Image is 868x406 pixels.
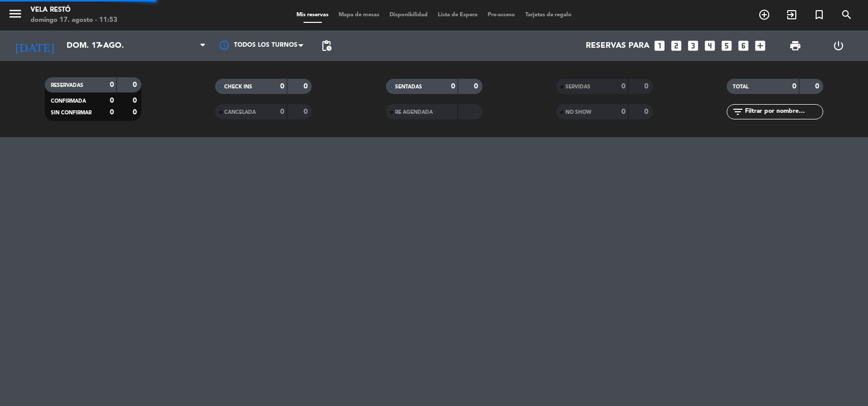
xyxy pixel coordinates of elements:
[520,12,577,18] span: Tarjetas de regalo
[133,81,139,88] strong: 0
[31,5,117,15] div: Vela Restó
[395,84,422,89] span: SENTADAS
[304,108,310,115] strong: 0
[133,109,139,116] strong: 0
[703,39,716,52] i: looks_4
[280,108,284,115] strong: 0
[686,39,700,52] i: looks_3
[586,41,649,51] span: Reservas para
[758,9,770,21] i: add_circle_outline
[451,83,455,90] strong: 0
[754,39,767,52] i: add_box
[789,40,801,52] span: print
[817,30,860,61] div: LOG OUT
[841,9,853,21] i: search
[832,40,845,52] i: power_settings_new
[110,81,114,88] strong: 0
[565,84,590,89] span: SERVIDAS
[304,83,310,90] strong: 0
[334,12,384,18] span: Mapa de mesas
[8,35,62,57] i: [DATE]
[720,39,733,52] i: looks_5
[95,40,107,52] i: arrow_drop_down
[737,39,750,52] i: looks_6
[51,99,86,104] span: CONFIRMADA
[384,12,433,18] span: Disponibilidad
[653,39,666,52] i: looks_one
[280,83,284,90] strong: 0
[483,12,520,18] span: Pre-acceso
[51,83,83,88] span: RESERVADAS
[433,12,483,18] span: Lista de Espera
[31,15,117,25] div: domingo 17. agosto - 11:53
[621,108,625,115] strong: 0
[733,84,749,89] span: TOTAL
[51,110,92,115] span: SIN CONFIRMAR
[732,106,744,118] i: filter_list
[565,110,591,115] span: NO SHOW
[670,39,683,52] i: looks_two
[8,6,23,21] i: menu
[395,110,433,115] span: RE AGENDADA
[621,83,625,90] strong: 0
[792,83,796,90] strong: 0
[110,97,114,104] strong: 0
[224,110,256,115] span: CANCELADA
[474,83,480,90] strong: 0
[644,108,650,115] strong: 0
[8,6,23,25] button: menu
[786,9,798,21] i: exit_to_app
[815,83,821,90] strong: 0
[813,9,825,21] i: turned_in_not
[644,83,650,90] strong: 0
[320,40,333,52] span: pending_actions
[291,12,334,18] span: Mis reservas
[224,84,252,89] span: CHECK INS
[744,106,823,117] input: Filtrar por nombre...
[110,109,114,116] strong: 0
[133,97,139,104] strong: 0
